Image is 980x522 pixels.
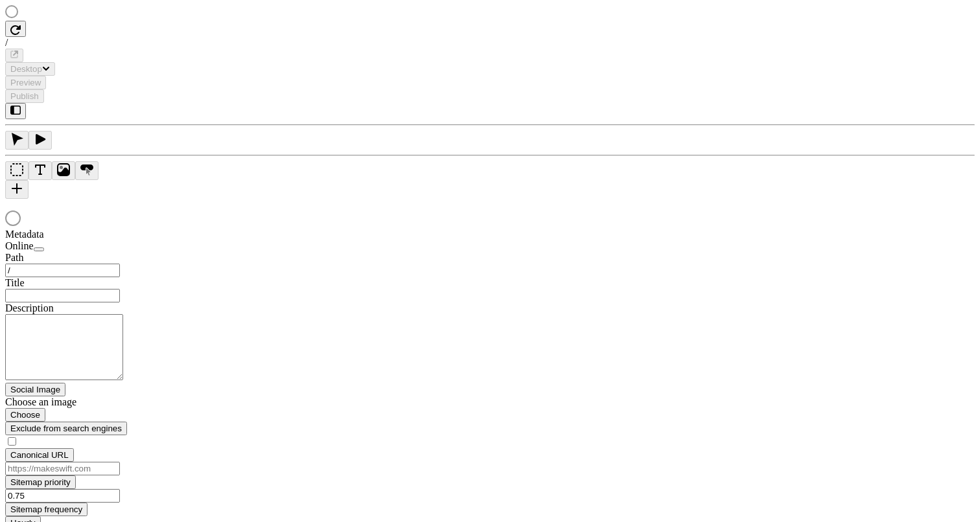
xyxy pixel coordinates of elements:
button: Choose [5,408,45,422]
span: Canonical URL [10,450,69,460]
button: Box [5,161,29,180]
button: Sitemap priority [5,475,76,489]
button: Exclude from search engines [5,422,127,435]
span: Title [5,277,25,288]
span: Choose [10,410,40,420]
button: Image [52,161,75,180]
span: Sitemap frequency [10,505,82,514]
span: Preview [10,78,41,87]
button: Canonical URL [5,448,74,462]
span: Sitemap priority [10,477,71,487]
div: Choose an image [5,396,161,408]
button: Text [29,161,52,180]
span: Description [5,302,54,313]
button: Desktop [5,62,55,76]
button: Publish [5,89,44,103]
input: https://makeswift.com [5,462,120,475]
button: Preview [5,76,46,89]
span: Desktop [10,64,42,74]
button: Sitemap frequency [5,503,87,516]
div: / [5,37,975,49]
span: Exclude from search engines [10,424,122,433]
span: Publish [10,91,39,101]
button: Social Image [5,383,65,396]
span: Online [5,240,34,251]
div: Metadata [5,229,161,240]
span: Path [5,252,23,263]
button: Button [75,161,99,180]
span: Social Image [10,385,60,394]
